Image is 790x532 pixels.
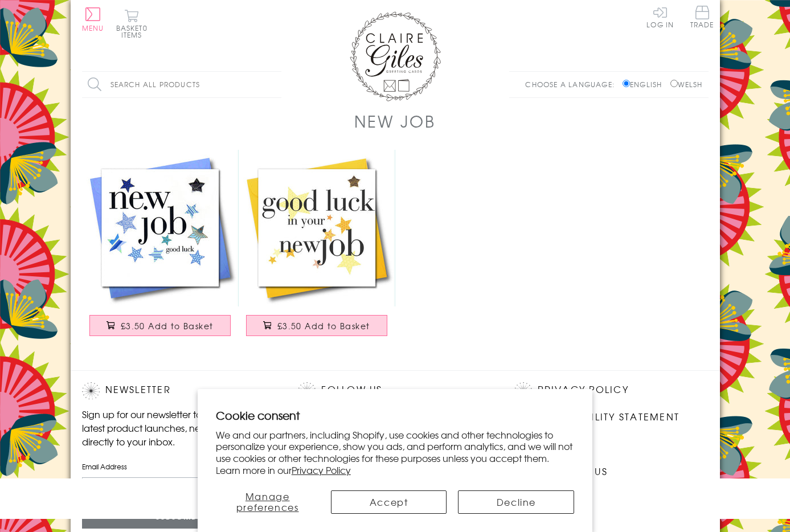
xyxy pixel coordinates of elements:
[331,490,447,514] button: Accept
[236,489,299,514] span: Manage preferences
[354,109,435,133] h1: New Job
[82,23,104,33] span: Menu
[82,7,104,31] button: Menu
[525,79,620,89] p: Choose a language:
[646,6,674,28] a: Log In
[239,150,395,306] img: New Job Card, Good Luck, Embellished with a padded star
[82,150,239,347] a: New Job Card, Blue Stars, Good Luck, padded star embellished £3.50 Add to Basket
[116,9,148,38] button: Basket0 items
[82,477,276,503] input: harry@hogwarts.edu
[538,382,628,398] a: Privacy Policy
[623,80,630,87] input: English
[239,150,395,347] a: New Job Card, Good Luck, Embellished with a padded star £3.50 Add to Basket
[89,315,231,336] button: £3.50 Add to Basket
[121,320,214,332] span: £3.50 Add to Basket
[670,80,678,87] input: Welsh
[270,72,281,97] input: Search
[246,315,387,336] button: £3.50 Add to Basket
[82,382,276,399] h2: Newsletter
[623,79,668,89] label: English
[690,6,714,30] a: Trade
[690,6,714,28] span: Trade
[216,429,575,476] p: We and our partners, including Shopify, use cookies and other technologies to personalize your ex...
[82,407,276,448] p: Sign up for our newsletter to receive the latest product launches, news and offers directly to yo...
[350,11,441,101] img: Claire Giles Greetings Cards
[216,490,320,514] button: Manage preferences
[121,23,148,40] span: 0 items
[458,490,574,514] button: Decline
[277,320,370,332] span: £3.50 Add to Basket
[82,72,281,97] input: Search all products
[82,461,276,472] label: Email Address
[82,150,239,306] img: New Job Card, Blue Stars, Good Luck, padded star embellished
[292,463,351,477] a: Privacy Policy
[298,382,492,399] h2: Follow Us
[538,410,680,425] a: Accessibility Statement
[670,79,703,89] label: Welsh
[216,407,575,423] h2: Cookie consent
